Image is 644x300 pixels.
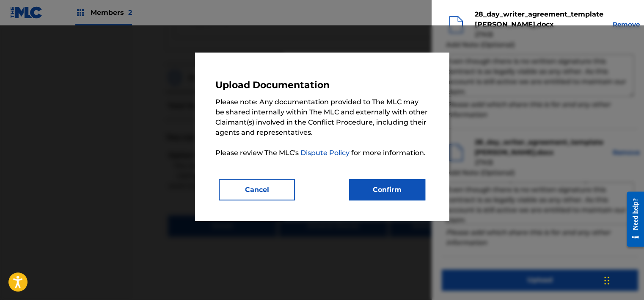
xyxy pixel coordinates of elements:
[475,10,603,28] b: 28_day_writer_agreement_template [PERSON_NAME].docx
[349,179,425,200] button: Confirm
[612,20,641,30] button: Remove
[300,149,351,157] a: Dispute Policy
[602,259,644,300] iframe: Chat Widget
[604,268,609,293] div: Drag
[91,8,132,17] span: Members
[10,6,43,19] img: MLC Logo
[128,8,132,17] span: 2
[215,79,429,95] h3: Upload Documentation
[219,179,295,200] button: Cancel
[446,14,466,35] img: file-icon
[75,8,85,18] img: Top Rightsholders
[215,97,429,158] p: Please note: Any documentation provided to The MLC may be shared internally within The MLC and ex...
[620,185,644,253] iframe: Resource Center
